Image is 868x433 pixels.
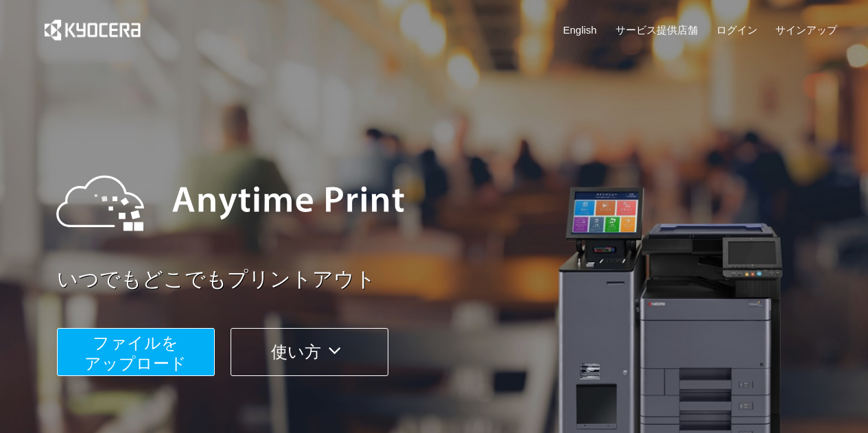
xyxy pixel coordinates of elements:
a: いつでもどこでもプリントアウト [57,265,846,294]
a: ログイン [716,23,758,37]
a: English [563,23,597,37]
a: サインアップ [775,23,837,37]
span: ファイルを ​​アップロード [84,333,187,373]
button: ファイルを​​アップロード [57,328,215,376]
button: 使い方 [231,328,388,376]
a: サービス提供店舗 [615,23,698,37]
